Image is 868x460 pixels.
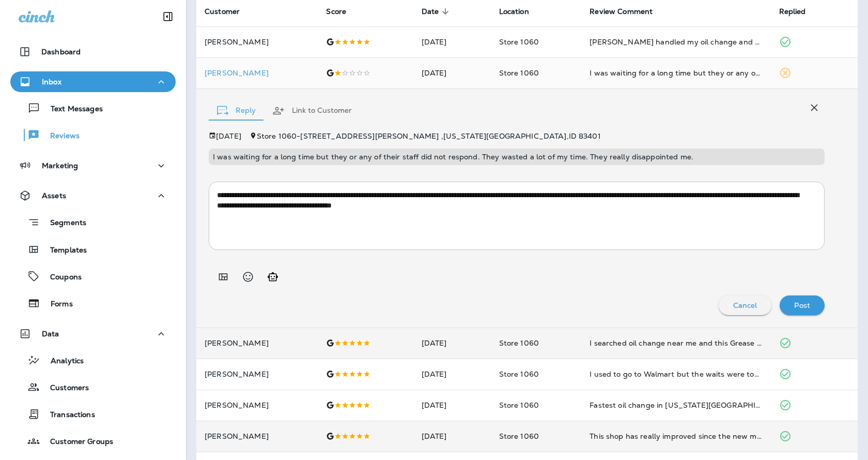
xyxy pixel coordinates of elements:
p: [PERSON_NAME] [205,69,309,77]
p: [PERSON_NAME] [205,38,309,46]
button: Analytics [10,349,176,371]
td: [DATE] [413,57,491,88]
button: Coupons [10,265,176,287]
p: [DATE] [216,132,241,140]
span: Store 1060 [499,37,539,47]
p: Customers [40,383,89,393]
p: Segments [40,218,86,229]
button: Link to Customer [264,92,360,129]
p: Post [794,301,810,309]
button: Inbox [10,71,176,92]
span: Location [499,7,529,16]
button: Add in a premade template [213,266,234,287]
td: [DATE] [413,421,491,452]
span: Review Comment [590,7,653,16]
p: Inbox [42,78,61,86]
span: Replied [779,7,819,16]
button: Customers [10,376,176,398]
div: Fastest oil change in Idaho Falls. I was back on the road in 12 minutes. [590,400,762,410]
button: Text Messages [10,97,176,119]
p: [PERSON_NAME] [205,401,309,409]
p: Dashboard [41,48,81,56]
button: Customer Groups [10,430,176,452]
button: Marketing [10,155,176,176]
p: Transactions [40,410,95,420]
p: Forms [40,300,73,309]
div: Nate handled my oil change and walked me through the checklist. Friendly and professional. [590,37,762,47]
td: [DATE] [413,390,491,421]
span: Store 1060 [499,369,539,379]
button: Cancel [719,295,772,315]
td: [DATE] [413,26,491,57]
span: Store 1060 - [STREET_ADDRESS][PERSON_NAME] , [US_STATE][GEOGRAPHIC_DATA] , ID 83401 [257,131,601,141]
span: Store 1060 [499,338,539,348]
p: [PERSON_NAME] [205,432,309,440]
button: Dashboard [10,41,176,62]
span: Location [499,7,542,16]
td: [DATE] [413,359,491,390]
div: I used to go to Walmart but the waits were too long. Grease Monkey had me finished in 10 minutes. [590,369,762,379]
button: Transactions [10,403,176,425]
span: Score [326,7,346,16]
span: Store 1060 [499,432,539,441]
span: Review Comment [590,7,666,16]
p: Reviews [40,131,80,141]
span: Customer [205,7,253,16]
button: Generate AI response [262,266,283,287]
p: Customer Groups [40,437,113,447]
button: Collapse Sidebar [153,6,182,27]
p: [PERSON_NAME] [205,339,309,347]
button: Post [780,295,825,315]
div: I searched oil change near me and this Grease Monkey was first. They lived up to the good reviews. [590,338,762,348]
span: Store 1060 [499,400,539,410]
span: Date [422,7,439,16]
button: Reply [209,92,264,129]
button: Templates [10,239,176,260]
p: Analytics [40,357,84,366]
span: Date [422,7,453,16]
p: Data [42,330,59,338]
div: Click to view Customer Drawer [205,69,309,77]
button: Reviews [10,124,176,146]
p: Coupons [40,273,82,283]
p: Templates [40,246,87,256]
span: Replied [779,7,806,16]
p: Assets [42,191,66,200]
p: [PERSON_NAME] [205,370,309,378]
p: Cancel [733,301,757,309]
p: Marketing [42,161,78,170]
p: Text Messages [40,105,103,114]
span: Score [326,7,360,16]
button: Assets [10,185,176,206]
button: Forms [10,292,176,314]
div: This shop has really improved since the new manager took over. You can feel the difference. [590,431,762,441]
button: Select an emoji [238,266,258,287]
button: Data [10,323,176,344]
span: Store 1060 [499,68,539,78]
button: Segments [10,211,176,233]
div: I was waiting for a long time but they or any of their staff did not respond. They wasted a lot o... [590,68,762,78]
p: I was waiting for a long time but they or any of their staff did not respond. They wasted a lot o... [213,153,820,161]
td: [DATE] [413,328,491,359]
span: Customer [205,7,240,16]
